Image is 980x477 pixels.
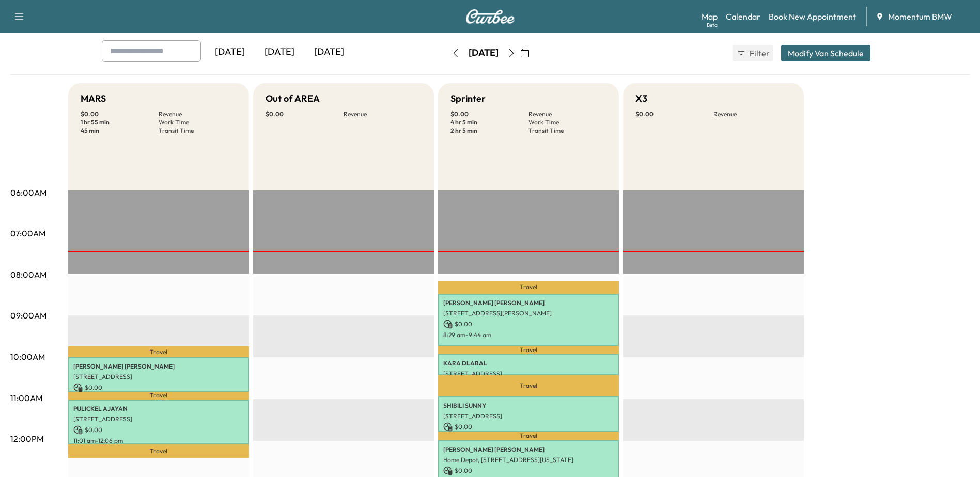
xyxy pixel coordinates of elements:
h5: X3 [635,91,647,106]
p: Revenue [159,110,237,118]
p: Travel [68,444,249,458]
p: $ 0.00 [443,422,614,432]
div: [DATE] [205,40,255,64]
div: [DATE] [304,40,354,64]
p: [PERSON_NAME] [PERSON_NAME] [443,299,614,307]
p: $ 0.00 [635,110,713,118]
p: 09:00AM [10,309,46,322]
p: 1 hr 55 min [81,118,159,126]
p: PULICKEL AJAYAN [73,405,244,413]
button: Modify Van Schedule [781,45,870,61]
div: [DATE] [469,46,499,59]
p: $ 0.00 [443,320,614,329]
img: Curbee Logo [465,9,515,24]
span: Filter [750,47,768,59]
p: $ 0.00 [450,110,528,118]
p: 10:00AM [10,351,45,363]
p: [STREET_ADDRESS] [73,373,244,381]
p: 06:00AM [10,186,46,199]
p: Travel [438,375,619,397]
button: Filter [733,45,773,61]
p: SHIBILI SUNNY [443,402,614,410]
p: 2 hr 5 min [450,126,528,135]
p: 11:01 am - 12:06 pm [73,437,244,445]
a: MapBeta [702,10,718,23]
h5: Out of AREA [266,91,320,106]
p: Travel [68,346,249,357]
p: KARA DLABAL [443,359,614,368]
p: Transit Time [528,126,606,135]
p: [STREET_ADDRESS] [443,412,614,420]
p: 07:00AM [10,227,45,240]
p: 08:00AM [10,268,46,281]
p: [STREET_ADDRESS] [73,415,244,423]
p: $ 0.00 [73,425,244,435]
p: Revenue [344,110,422,118]
a: Calendar [726,10,760,23]
p: [PERSON_NAME] [PERSON_NAME] [443,446,614,454]
p: 12:00PM [10,433,43,445]
p: $ 0.00 [266,110,344,118]
div: [DATE] [255,40,304,64]
p: [STREET_ADDRESS][PERSON_NAME] [443,309,614,317]
h5: Sprinter [450,91,486,106]
span: Momentum BMW [888,10,952,23]
p: 4 hr 5 min [450,118,528,126]
p: Work Time [159,118,237,126]
p: 8:29 am - 9:44 am [443,331,614,339]
p: Work Time [528,118,606,126]
p: Travel [68,392,249,400]
p: Revenue [528,110,606,118]
p: $ 0.00 [73,383,244,392]
p: Revenue [713,110,791,118]
div: Beta [707,21,718,29]
p: [STREET_ADDRESS] [443,370,614,378]
p: Travel [438,281,619,294]
p: Travel [438,432,619,440]
p: $ 0.00 [81,110,159,118]
p: 11:00AM [10,392,42,404]
p: $ 0.00 [443,466,614,475]
a: Book New Appointment [769,10,856,23]
h5: MARS [81,91,106,106]
p: Home Depot, [STREET_ADDRESS][US_STATE] [443,456,614,464]
p: Travel [438,346,619,354]
p: [PERSON_NAME] [PERSON_NAME] [73,362,244,371]
p: Transit Time [159,126,237,135]
p: 45 min [81,126,159,135]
